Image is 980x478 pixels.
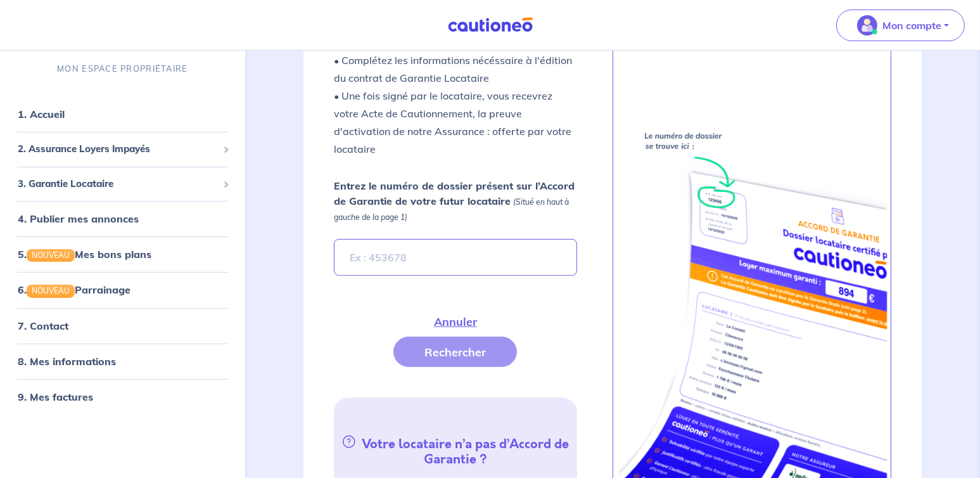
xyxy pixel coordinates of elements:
div: 8. Mes informations [5,349,240,374]
button: illu_account_valid_menu.svgMon compte [836,10,965,41]
input: Ex : 453678 [334,239,577,276]
div: 9. Mes factures [5,384,240,410]
a: 9. Mes factures [18,391,93,403]
a: 4. Publier mes annonces [18,213,139,226]
p: MON ESPACE PROPRIÉTAIRE [57,63,188,75]
div: 2. Assurance Loyers Impayés [5,138,240,162]
a: 6.NOUVEAUParrainage [18,284,130,297]
div: 7. Contact [5,313,240,339]
a: 1. Accueil [18,108,65,121]
div: 6.NOUVEAUParrainage [5,278,240,303]
div: 4. Publier mes annonces [5,207,240,232]
em: (Situé en haut à gauche de la page 1) [334,197,569,222]
img: illu_account_valid_menu.svg [857,15,877,36]
p: Mon compte [882,18,941,33]
a: 8. Mes informations [18,355,116,368]
span: 3. Garantie Locataire [18,177,218,191]
a: 7. Contact [18,320,68,332]
img: Cautioneo [443,17,538,33]
div: 5.NOUVEAUMes bons plans [5,242,240,268]
strong: Entrez le numéro de dossier présent sur l’Accord de Garantie de votre futur locataire [334,179,575,207]
h5: Votre locataire n’a pas d’Accord de Garantie ? [339,433,572,467]
a: 5.NOUVEAUMes bons plans [18,249,151,261]
div: 3. Garantie Locataire [5,172,240,197]
div: 1. Accueil [5,102,240,127]
button: Annuler [403,306,508,337]
span: 2. Assurance Loyers Impayés [18,143,218,157]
